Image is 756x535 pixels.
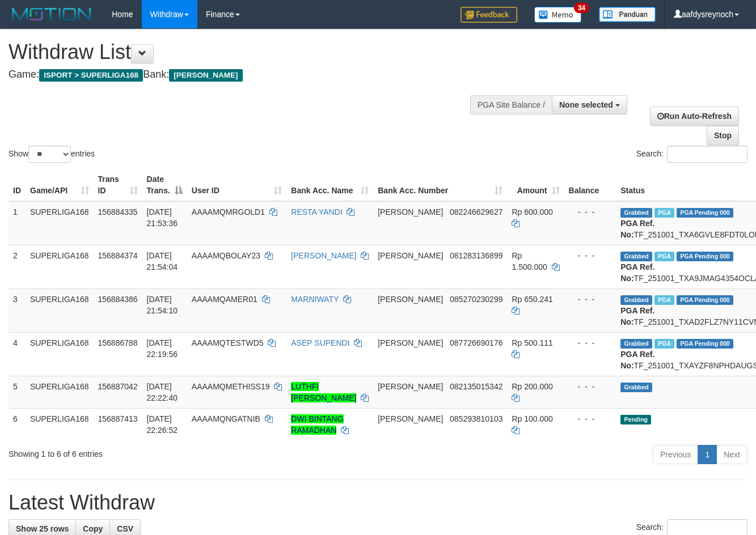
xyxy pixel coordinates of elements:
[291,338,349,347] a: ASEP SUPENDI
[26,332,94,376] td: SUPERLIGA168
[9,408,26,440] td: 6
[9,201,26,245] td: 1
[378,414,443,423] span: [PERSON_NAME]
[378,382,443,391] span: [PERSON_NAME]
[147,295,178,315] span: [DATE] 21:54:10
[707,126,739,145] a: Stop
[98,251,138,260] span: 156884374
[450,414,502,423] span: Copy 085293810103 to clipboard
[28,146,71,163] select: Showentries
[192,382,270,391] span: AAAAMQMETHISS19
[378,338,443,347] span: [PERSON_NAME]
[620,208,652,218] span: Grabbed
[98,295,138,304] span: 156884386
[9,288,26,332] td: 3
[83,524,103,533] span: Copy
[574,3,589,13] span: 34
[620,219,654,239] b: PGA Ref. No:
[26,245,94,288] td: SUPERLIGA168
[187,169,286,201] th: User ID: activate to sort column ascending
[378,207,443,216] span: [PERSON_NAME]
[98,207,138,216] span: 156884335
[667,146,747,163] input: Search:
[650,107,739,126] a: Run Auto-Refresh
[98,338,138,347] span: 156886788
[9,444,306,460] div: Showing 1 to 6 of 6 entries
[716,445,747,464] a: Next
[98,382,138,391] span: 156887042
[653,445,698,464] a: Previous
[620,306,654,326] b: PGA Ref. No:
[512,295,552,304] span: Rp 650.241
[512,251,547,271] span: Rp 1.500.000
[291,382,356,402] a: LUTHFI [PERSON_NAME]
[620,415,651,424] span: Pending
[142,169,187,201] th: Date Trans.: activate to sort column descending
[698,445,717,464] a: 1
[569,413,612,424] div: - - -
[9,245,26,288] td: 2
[569,206,612,218] div: - - -
[534,7,582,23] img: Button%20Memo.svg
[450,251,502,260] span: Copy 081283136899 to clipboard
[636,146,747,163] label: Search:
[147,338,178,359] span: [DATE] 22:19:56
[291,251,356,260] a: [PERSON_NAME]
[117,524,133,533] span: CSV
[147,207,178,228] span: [DATE] 21:53:36
[192,338,264,347] span: AAAAMQTESTWD5
[677,252,733,261] span: PGA Pending
[569,294,612,305] div: - - -
[677,295,733,305] span: PGA Pending
[291,414,343,435] a: DWI BINTANG RAMADHAN
[569,250,612,261] div: - - -
[677,339,733,349] span: PGA Pending
[9,69,493,80] h4: Game: Bank:
[654,339,674,349] span: Marked by aafseijuro
[9,41,493,63] h1: Withdraw List
[373,169,507,201] th: Bank Acc. Number: activate to sort column ascending
[26,376,94,408] td: SUPERLIGA168
[9,169,26,201] th: ID
[98,414,138,423] span: 156887413
[470,95,552,114] div: PGA Site Balance /
[147,251,178,271] span: [DATE] 21:54:04
[450,382,502,391] span: Copy 082135015342 to clipboard
[512,207,552,216] span: Rp 600.000
[39,69,143,82] span: ISPORT > SUPERLIGA168
[26,408,94,440] td: SUPERLIGA168
[169,69,242,82] span: [PERSON_NAME]
[9,332,26,376] td: 4
[9,6,95,23] img: MOTION_logo.png
[461,7,517,23] img: Feedback.jpg
[9,146,95,163] label: Show entries
[450,295,502,304] span: Copy 085270230299 to clipboard
[286,169,373,201] th: Bank Acc. Name: activate to sort column ascending
[512,382,552,391] span: Rp 200.000
[599,7,656,22] img: panduan.png
[26,201,94,245] td: SUPERLIGA168
[677,208,733,218] span: PGA Pending
[507,169,564,201] th: Amount: activate to sort column ascending
[620,262,654,283] b: PGA Ref. No:
[512,338,552,347] span: Rp 500.111
[450,338,502,347] span: Copy 087726690176 to clipboard
[620,350,654,370] b: PGA Ref. No:
[569,381,612,392] div: - - -
[147,414,178,435] span: [DATE] 22:26:52
[26,288,94,332] td: SUPERLIGA168
[450,207,502,216] span: Copy 082246629627 to clipboard
[291,295,339,304] a: MARNIWATY
[9,491,747,514] h1: Latest Withdraw
[654,295,674,305] span: Marked by aafandaneth
[192,251,260,260] span: AAAAMQBOLAY23
[569,337,612,349] div: - - -
[192,207,265,216] span: AAAAMQMRGOLD1
[620,252,652,261] span: Grabbed
[620,295,652,305] span: Grabbed
[291,207,342,216] a: RESTA YANDI
[564,169,616,201] th: Balance
[559,100,613,109] span: None selected
[147,382,178,402] span: [DATE] 22:22:40
[620,339,652,349] span: Grabbed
